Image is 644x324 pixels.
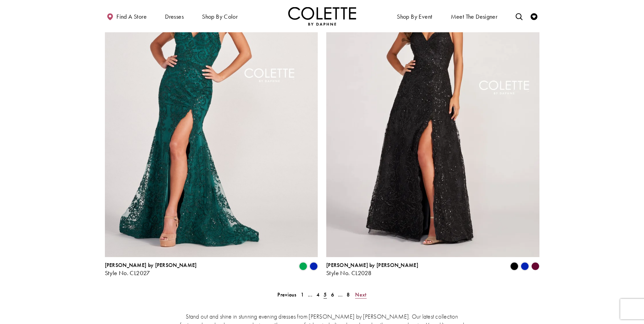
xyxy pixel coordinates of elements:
[314,290,321,300] a: 4
[451,13,498,20] span: Meet the designer
[200,7,239,25] span: Shop by color
[324,291,327,298] span: 5
[306,290,314,300] a: ...
[310,262,318,270] i: Royal Blue
[510,262,518,270] i: Black
[397,13,432,20] span: Shop By Event
[277,291,296,298] span: Previous
[163,7,185,25] span: Dresses
[353,290,368,300] a: Next Page
[326,262,418,276] div: Colette by Daphne Style No. CL2028
[329,290,336,300] a: 6
[165,13,184,20] span: Dresses
[299,290,306,300] a: 1
[105,269,150,277] span: Style No. CL2027
[347,291,350,298] span: 8
[449,7,499,25] a: Meet the designer
[105,7,148,25] a: Find a store
[299,262,307,270] i: Emerald
[521,262,529,270] i: Royal Blue
[331,291,334,298] span: 6
[395,7,434,25] span: Shop By Event
[301,291,304,298] span: 1
[355,291,366,298] span: Next
[105,262,197,269] span: [PERSON_NAME] by [PERSON_NAME]
[105,262,197,276] div: Colette by Daphne Style No. CL2027
[288,7,356,25] a: Visit Home Page
[345,290,352,300] a: 8
[336,290,345,300] a: ...
[326,262,418,269] span: [PERSON_NAME] by [PERSON_NAME]
[338,291,343,298] span: ...
[202,13,238,20] span: Shop by color
[529,7,539,25] a: Check Wishlist
[275,290,298,300] a: Prev Page
[321,290,329,300] span: Current page
[288,7,356,25] img: Colette by Daphne
[514,7,524,25] a: Toggle search
[326,269,371,277] span: Style No. CL2028
[531,262,539,270] i: Cabernet
[116,13,147,20] span: Find a store
[316,291,319,298] span: 4
[308,291,312,298] span: ...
